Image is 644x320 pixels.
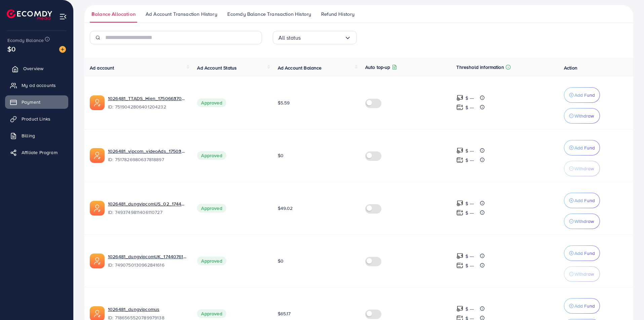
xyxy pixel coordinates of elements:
[91,10,136,18] span: Balance Allocation
[278,33,301,43] span: All status
[5,62,68,75] a: Overview
[278,152,283,159] span: $0
[278,310,291,317] span: $65.17
[574,270,594,278] p: Withdraw
[197,64,237,71] span: Ad Account Status
[197,204,226,213] span: Approved
[7,9,52,20] img: logo
[465,252,474,260] p: $ ---
[574,112,594,120] p: Withdraw
[7,37,44,44] span: Ecomdy Balance
[5,95,68,109] a: Payment
[108,95,186,110] div: <span class='underline'>1026481_TTADS_Hien_1750663705167</span></br>7519042806401204232
[197,257,226,265] span: Approved
[108,156,186,163] span: ID: 7517826980637818897
[574,217,594,225] p: Withdraw
[465,156,474,164] p: $ ---
[465,147,474,155] p: $ ---
[564,64,577,71] span: Action
[574,196,595,204] p: Add Fund
[90,95,105,110] img: ic-ads-acc.e4c84228.svg
[574,302,595,310] p: Add Fund
[108,200,186,207] a: 1026481_dungvipcomUS_02_1744774713900
[465,262,474,270] p: $ ---
[23,65,43,72] span: Overview
[456,147,463,154] img: top-up amount
[465,305,474,313] p: $ ---
[273,31,357,44] div: Search for option
[465,209,474,217] p: $ ---
[108,95,186,102] a: 1026481_TTADS_Hien_1750663705167
[22,116,50,122] span: Product Links
[90,254,105,268] img: ic-ads-acc.e4c84228.svg
[574,91,595,99] p: Add Fund
[108,306,186,313] a: 1026481_dungvipcomus
[197,309,226,318] span: Approved
[90,148,105,163] img: ic-ads-acc.e4c84228.svg
[564,108,600,124] button: Withdraw
[278,99,290,106] span: $5.59
[5,79,68,92] a: My ad accounts
[22,82,56,89] span: My ad accounts
[108,148,186,163] div: <span class='underline'>1026481_vipcom_videoAds_1750380509111</span></br>7517826980637818897
[465,199,474,208] p: $ ---
[456,63,504,71] p: Threshold information
[278,205,293,212] span: $49.02
[564,214,600,229] button: Withdraw
[456,262,463,269] img: top-up amount
[146,10,217,18] span: Ad Account Transaction History
[227,10,311,18] span: Ecomdy Balance Transaction History
[564,298,600,314] button: Add Fund
[59,46,66,53] img: image
[5,129,68,142] a: Billing
[108,200,186,216] div: <span class='underline'>1026481_dungvipcomUS_02_1744774713900</span></br>7493749811406110727
[90,64,114,71] span: Ad account
[321,10,354,18] span: Refund History
[465,94,474,102] p: $ ---
[564,87,600,103] button: Add Fund
[197,98,226,107] span: Approved
[5,112,68,126] a: Product Links
[108,103,186,110] span: ID: 7519042806401204232
[574,165,594,173] p: Withdraw
[278,258,283,264] span: $0
[108,209,186,216] span: ID: 7493749811406110727
[22,149,58,156] span: Affiliate Program
[108,253,186,269] div: <span class='underline'>1026481_dungvipcomUK_1744076183761</span></br>7490750130962841616
[456,305,463,312] img: top-up amount
[90,201,105,216] img: ic-ads-acc.e4c84228.svg
[108,253,186,260] a: 1026481_dungvipcomUK_1744076183761
[564,266,600,282] button: Withdraw
[7,44,15,54] span: $0
[564,193,600,208] button: Add Fund
[197,151,226,160] span: Approved
[59,13,67,20] img: menu
[5,146,68,159] a: Affiliate Program
[456,104,463,111] img: top-up amount
[465,103,474,111] p: $ ---
[564,140,600,155] button: Add Fund
[108,262,186,268] span: ID: 7490750130962841616
[278,64,322,71] span: Ad Account Balance
[574,144,595,152] p: Add Fund
[22,132,35,139] span: Billing
[564,161,600,176] button: Withdraw
[456,200,463,207] img: top-up amount
[456,94,463,101] img: top-up amount
[108,148,186,154] a: 1026481_vipcom_videoAds_1750380509111
[365,63,390,71] p: Auto top-up
[456,209,463,216] img: top-up amount
[301,33,344,43] input: Search for option
[456,253,463,260] img: top-up amount
[564,245,600,261] button: Add Fund
[574,249,595,257] p: Add Fund
[22,99,40,105] span: Payment
[456,156,463,164] img: top-up amount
